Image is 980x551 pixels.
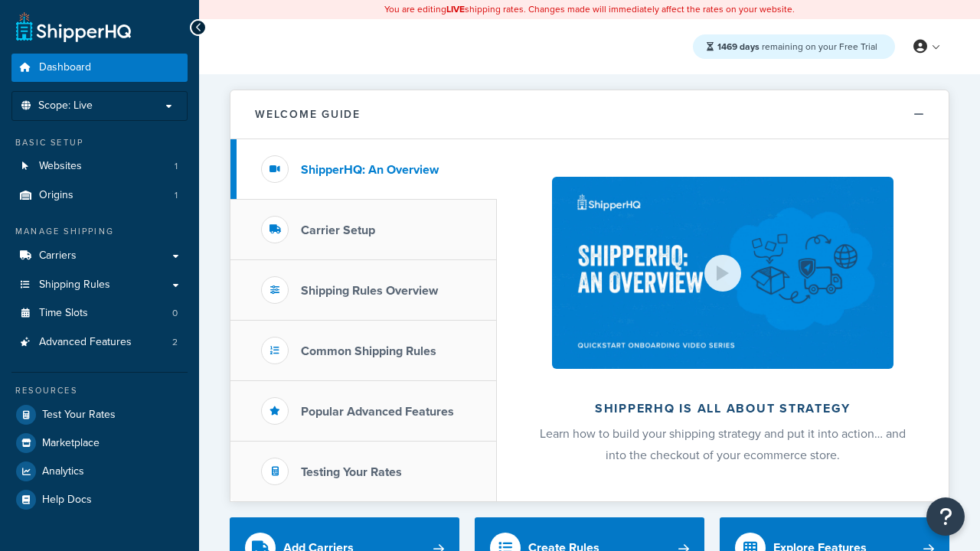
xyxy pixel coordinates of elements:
[39,336,132,349] span: Advanced Features
[11,429,188,457] a: Marketplace
[446,2,465,16] b: LIVE
[255,109,361,120] h2: Welcome Guide
[11,328,188,357] a: Advanced Features2
[175,160,178,173] span: 1
[11,152,188,181] a: Websites1
[42,437,100,450] span: Marketplace
[301,223,375,237] h3: Carrier Setup
[172,307,178,320] span: 0
[301,465,402,479] h3: Testing Your Rates
[38,99,93,112] span: Scope: Live
[11,242,188,270] a: Carriers
[11,486,188,514] a: Help Docs
[717,40,759,54] strong: 1469 days
[39,249,77,262] span: Carriers
[537,402,908,416] h2: ShipperHQ is all about strategy
[11,225,188,238] div: Manage Shipping
[42,494,92,507] span: Help Docs
[42,465,84,478] span: Analytics
[11,401,188,429] a: Test Your Rates
[11,271,188,299] a: Shipping Rules
[717,40,877,54] span: remaining on your Free Trial
[11,136,188,149] div: Basic Setup
[540,425,906,464] span: Learn how to build your shipping strategy and put it into action… and into the checkout of your e...
[11,152,188,181] li: Websites
[39,279,110,292] span: Shipping Rules
[926,497,965,536] button: Open Resource Center
[301,284,438,298] h3: Shipping Rules Overview
[11,328,188,357] li: Advanced Features
[11,299,188,328] a: Time Slots0
[301,344,436,358] h3: Common Shipping Rules
[11,299,188,328] li: Time Slots
[175,189,178,202] span: 1
[11,458,188,485] a: Analytics
[39,307,88,320] span: Time Slots
[39,61,91,74] span: Dashboard
[11,181,188,210] a: Origins1
[552,177,893,369] img: ShipperHQ is all about strategy
[39,189,73,202] span: Origins
[172,336,178,349] span: 2
[230,90,949,139] button: Welcome Guide
[39,160,82,173] span: Websites
[301,405,454,419] h3: Popular Advanced Features
[11,181,188,210] li: Origins
[301,163,439,177] h3: ShipperHQ: An Overview
[11,54,188,82] a: Dashboard
[11,384,188,397] div: Resources
[42,409,116,422] span: Test Your Rates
